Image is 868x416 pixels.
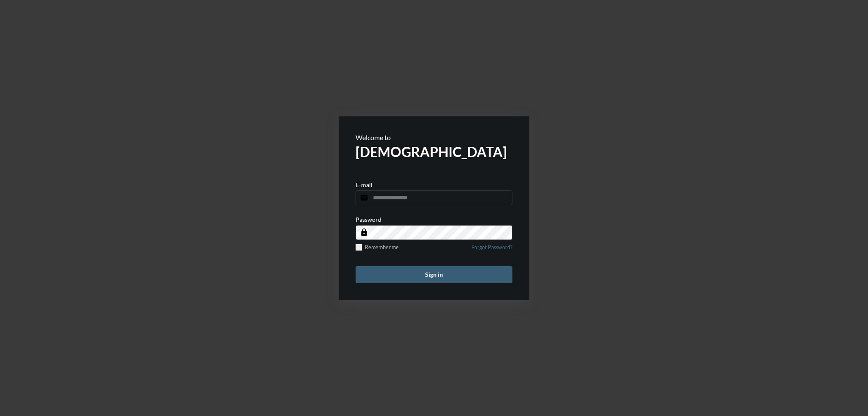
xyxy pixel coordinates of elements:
p: Welcome to [356,133,512,141]
label: Remember me [356,244,399,251]
p: Password [356,216,381,223]
h2: [DEMOGRAPHIC_DATA] [356,143,512,160]
button: Sign in [356,266,512,283]
p: E-mail [356,181,373,188]
a: Forgot Password? [471,244,512,256]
